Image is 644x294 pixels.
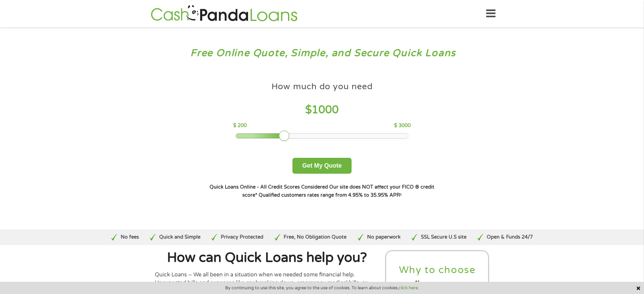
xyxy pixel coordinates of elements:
p: Free, No Obligation Quote [284,234,347,241]
span: 1000 [312,103,339,116]
strong: Our site does NOT affect your FICO ® credit score* [242,184,434,198]
p: Open & Funds 24/7 [487,234,533,241]
p: No paperwork [367,234,401,241]
p: Quick and Simple [159,234,200,241]
h4: How much do you need [271,81,373,92]
h2: Why to choose [392,264,483,276]
span: By continuing to use this site, you agree to the use of cookies. To learn about cookies, [225,286,419,290]
p: SSL Secure U.S site [421,234,467,241]
p: Privacy Protected [221,234,263,241]
h3: Free Online Quote, Simple, and Secure Quick Loans [20,47,625,59]
p: No fees [121,234,139,241]
h4: $ [233,103,411,117]
h1: How can Quick Loans help you? [155,251,379,265]
a: click here. [399,285,419,291]
img: GetLoanNow Logo [149,4,300,23]
strong: Qualified customers rates range from 4.95% to 35.95% APR¹ [259,192,402,198]
p: $ 3000 [394,122,411,129]
strong: Quick Loans Online - All Credit Scores Considered [210,184,328,190]
button: Get My Quote [292,158,352,174]
p: $ 200 [233,122,247,129]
